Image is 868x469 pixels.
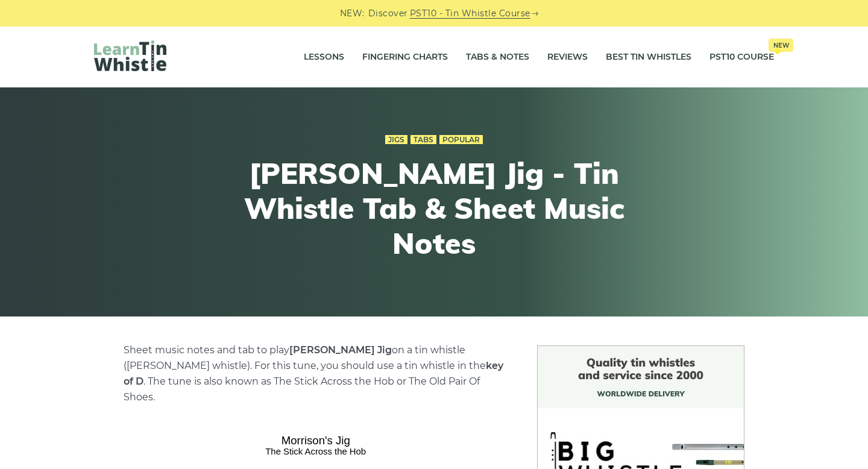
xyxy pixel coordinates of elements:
a: Jigs [385,135,407,145]
h1: [PERSON_NAME] Jig - Tin Whistle Tab & Sheet Music Notes [212,156,656,260]
a: Reviews [547,42,588,72]
a: Tabs & Notes [466,42,529,72]
a: PST10 CourseNew [709,42,774,72]
p: Sheet music notes and tab to play on a tin whistle ([PERSON_NAME] whistle). For this tune, you sh... [124,342,508,405]
a: Fingering Charts [362,42,448,72]
a: Best Tin Whistles [606,42,691,72]
strong: [PERSON_NAME] Jig [289,344,392,356]
img: LearnTinWhistle.com [94,40,166,71]
a: Popular [439,135,483,145]
span: New [769,39,793,52]
a: Tabs [410,135,436,145]
a: Lessons [304,42,344,72]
